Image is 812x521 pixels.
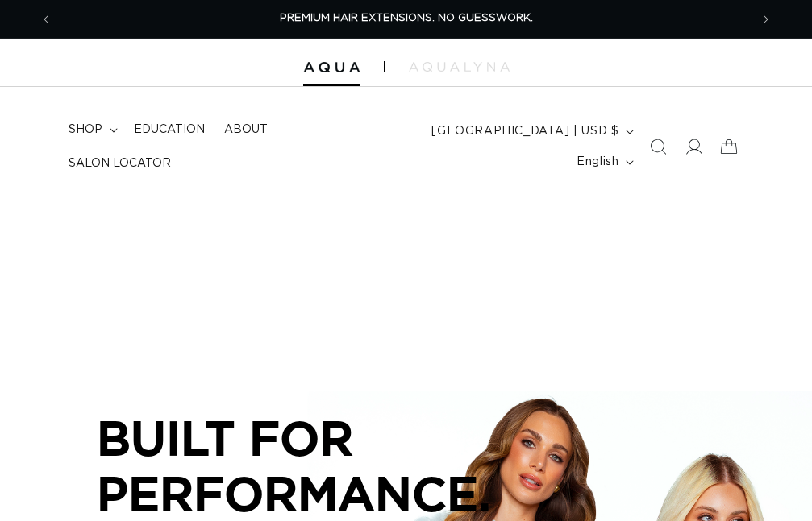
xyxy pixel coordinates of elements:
[422,116,640,147] button: [GEOGRAPHIC_DATA] | USD $
[431,123,618,140] span: [GEOGRAPHIC_DATA] | USD $
[224,122,268,137] span: About
[69,156,171,171] span: Salon Locator
[214,113,277,147] a: About
[567,147,640,177] button: English
[409,62,510,72] img: aqualyna.com
[134,122,205,137] span: Education
[28,4,64,35] button: Previous announcement
[280,13,533,23] span: PREMIUM HAIR EXTENSIONS. NO GUESSWORK.
[748,4,784,35] button: Next announcement
[577,154,618,171] span: English
[124,113,214,147] a: Education
[640,129,676,164] summary: Search
[59,113,124,147] summary: shop
[303,62,360,73] img: Aqua Hair Extensions
[69,122,102,137] span: shop
[59,147,181,180] a: Salon Locator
